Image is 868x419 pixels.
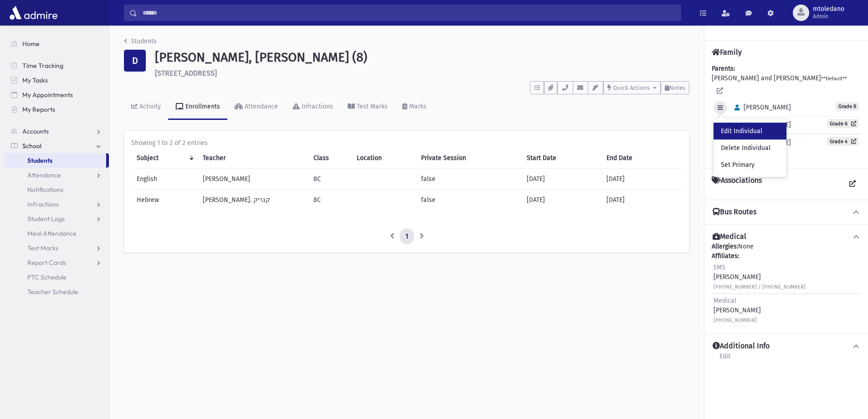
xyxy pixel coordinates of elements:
[7,4,60,22] img: AdmirePro
[4,212,109,226] a: Student Logs
[712,252,739,260] b: Affiliates:
[730,103,791,111] span: [PERSON_NAME]
[131,168,197,189] td: English
[669,84,685,91] span: Notes
[285,94,340,120] a: Infractions
[197,189,308,210] td: [PERSON_NAME]. קנריק
[714,123,786,140] a: Edit Individual
[603,81,661,94] button: Quick Actions
[4,226,109,241] a: Meal Attendance
[827,137,859,146] a: Grade 4
[124,36,157,50] nav: breadcrumb
[712,341,861,351] button: Additional Info
[712,232,861,242] button: Medical
[4,124,109,139] a: Accounts
[308,189,351,210] td: 8C
[719,351,731,367] a: Edit
[613,84,650,91] span: Quick Actions
[713,232,746,242] h4: Medical
[601,168,682,189] td: [DATE]
[521,168,601,189] td: [DATE]
[714,263,806,291] div: [PERSON_NAME]
[4,139,109,153] a: School
[168,94,227,120] a: Enrollments
[712,64,861,161] div: [PERSON_NAME] and [PERSON_NAME]
[712,48,742,57] h4: Family
[416,148,521,169] th: Private Session
[22,76,48,84] span: My Tasks
[27,273,67,281] span: PTC Schedule
[407,103,426,110] div: Marks
[155,69,689,78] h6: [STREET_ADDRESS]
[4,285,109,299] a: Teacher Schedule
[27,186,63,194] span: Notifications
[351,148,416,169] th: Location
[124,94,168,120] a: Activity
[844,176,861,192] a: View all Associations
[131,138,682,148] div: Showing 1 to 2 of 2 entries
[661,81,689,94] button: Notes
[22,142,41,150] span: School
[4,36,109,51] a: Home
[27,171,61,179] span: Attendance
[124,37,157,45] a: Students
[714,140,786,156] a: Delete Individual
[712,65,735,72] b: Parents:
[714,296,761,325] div: [PERSON_NAME]
[227,94,285,120] a: Attendance
[22,40,40,48] span: Home
[22,62,63,70] span: Time Tracking
[601,148,682,169] th: End Date
[340,94,395,120] a: Test Marks
[27,215,65,223] span: Student Logs
[714,317,757,323] small: [PHONE_NUMBER]
[27,288,78,296] span: Teacher Schedule
[138,103,161,110] div: Activity
[124,50,146,72] div: D
[27,229,77,238] span: Meal Attendance
[243,103,278,110] div: Attendance
[712,207,861,217] button: Bus Routes
[813,13,844,20] span: Admin
[713,341,770,351] h4: Additional Info
[308,168,351,189] td: 8C
[4,58,109,73] a: Time Tracking
[4,255,109,270] a: Report Cards
[308,148,351,169] th: Class
[184,103,220,110] div: Enrollments
[827,119,859,128] a: Grade 6
[197,168,308,189] td: [PERSON_NAME]
[416,189,521,210] td: false
[27,200,59,208] span: Infractions
[197,148,308,169] th: Teacher
[155,50,689,65] h1: [PERSON_NAME], [PERSON_NAME] (8)
[4,73,109,88] a: My Tasks
[27,259,66,267] span: Report Cards
[714,284,806,290] small: [PHONE_NUMBER] / [PHONE_NUMBER]
[714,156,786,173] a: Set Primary
[712,243,738,250] b: Allergies:
[22,91,73,99] span: My Appointments
[4,102,109,117] a: My Reports
[4,241,109,255] a: Test Marks
[137,5,681,21] input: Search
[4,182,109,197] a: Notifications
[27,244,58,252] span: Test Marks
[400,228,414,245] a: 1
[4,197,109,212] a: Infractions
[22,127,49,135] span: Accounts
[713,207,756,217] h4: Bus Routes
[714,264,725,271] span: EMS
[131,189,197,210] td: Hebrew
[22,105,55,114] span: My Reports
[712,242,861,326] div: None
[300,103,333,110] div: Infractions
[813,5,844,13] span: mtoledano
[4,153,106,168] a: Students
[712,176,762,192] h4: Associations
[355,103,388,110] div: Test Marks
[395,94,434,120] a: Marks
[4,88,109,102] a: My Appointments
[521,189,601,210] td: [DATE]
[4,270,109,285] a: PTC Schedule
